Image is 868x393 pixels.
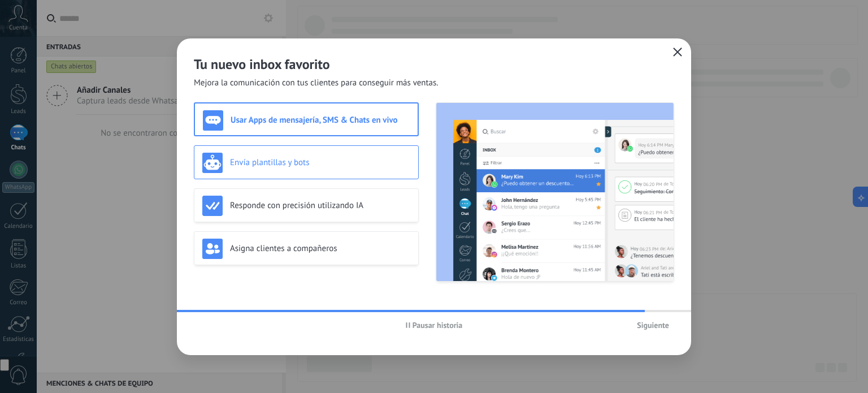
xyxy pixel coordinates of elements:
span: Mejora la comunicación con tus clientes para conseguir más ventas. [194,77,439,89]
h3: Asigna clientes a compañeros [230,243,410,254]
h3: Envía plantillas y bots [230,157,410,168]
span: Pausar historia [413,321,463,329]
h3: Usar Apps de mensajería, SMS & Chats en vivo [231,115,410,126]
button: Siguiente [632,317,674,334]
span: Siguiente [637,321,669,329]
h3: Responde con precisión utilizando IA [230,200,410,211]
h2: Tu nuevo inbox favorito [194,55,674,73]
button: Pausar historia [401,317,468,334]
